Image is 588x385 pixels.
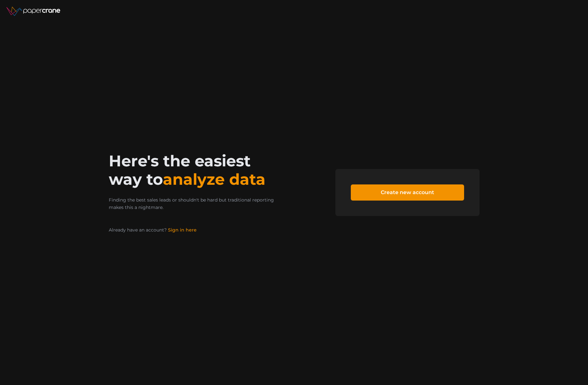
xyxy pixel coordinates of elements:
[168,227,197,233] a: Sign in here
[109,227,288,233] p: Already have an account?
[351,184,464,201] a: Create new account
[163,170,266,189] span: analyze data
[381,185,434,200] span: Create new account
[109,196,288,211] p: Finding the best sales leads or shouldn't be hard but traditional reporting makes this a nightmare.
[109,152,288,189] h2: Here's the easiest way to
